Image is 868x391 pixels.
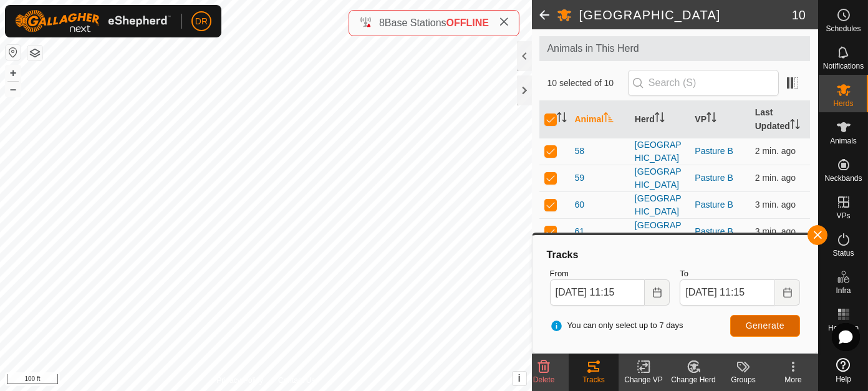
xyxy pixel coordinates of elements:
[635,219,685,245] div: [GEOGRAPHIC_DATA]
[836,212,850,220] span: VPs
[833,100,853,107] span: Herds
[216,375,263,386] a: Privacy Policy
[513,372,526,385] button: i
[550,319,683,332] span: You can only select up to 7 days
[635,165,685,191] div: [GEOGRAPHIC_DATA]
[828,324,859,332] span: Heatmap
[755,173,796,183] span: Aug 11, 2025, 11:13 AM
[750,101,810,138] th: Last Updated
[630,101,690,138] th: Herd
[832,249,854,257] span: Status
[824,175,862,182] span: Neckbands
[547,41,803,56] span: Animals in This Herd
[695,226,733,236] a: Pasture B
[574,225,584,238] span: 61
[574,198,584,211] span: 60
[755,200,796,210] span: Aug 11, 2025, 11:13 AM
[569,374,619,385] div: Tracks
[819,353,868,388] a: Help
[775,279,800,306] button: Choose Date
[655,114,665,124] p-sorticon: Activate to sort
[668,374,718,385] div: Change Herd
[695,146,733,156] a: Pasture B
[6,82,21,97] button: –
[604,114,614,124] p-sorticon: Activate to sort
[628,70,779,96] input: Search (S)
[27,46,42,60] button: Map Layers
[574,145,584,158] span: 58
[569,101,629,138] th: Animal
[755,146,796,156] span: Aug 11, 2025, 11:13 AM
[718,374,768,385] div: Groups
[619,374,668,385] div: Change VP
[792,6,806,24] span: 10
[755,226,796,236] span: Aug 11, 2025, 11:13 AM
[278,375,315,386] a: Contact Us
[547,77,627,90] span: 10 selected of 10
[574,171,584,185] span: 59
[836,287,851,294] span: Infra
[690,101,750,138] th: VP
[768,374,818,385] div: More
[579,7,792,22] h2: [GEOGRAPHIC_DATA]
[635,138,685,165] div: [GEOGRAPHIC_DATA]
[635,192,685,218] div: [GEOGRAPHIC_DATA]
[385,17,446,28] span: Base Stations
[826,25,861,32] span: Schedules
[533,375,555,384] span: Delete
[823,62,864,70] span: Notifications
[6,65,21,80] button: +
[695,200,733,210] a: Pasture B
[706,114,716,124] p-sorticon: Activate to sort
[446,17,489,28] span: OFFLINE
[836,375,851,383] span: Help
[695,173,733,183] a: Pasture B
[379,17,385,28] span: 8
[6,45,21,60] button: Reset Map
[518,373,520,384] span: i
[550,268,670,280] label: From
[730,315,800,337] button: Generate
[545,248,805,263] div: Tracks
[746,321,784,331] span: Generate
[680,268,800,280] label: To
[195,15,208,28] span: DR
[557,114,567,124] p-sorticon: Activate to sort
[790,121,800,131] p-sorticon: Activate to sort
[830,137,857,145] span: Animals
[645,279,670,306] button: Choose Date
[15,10,171,32] img: Gallagher Logo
